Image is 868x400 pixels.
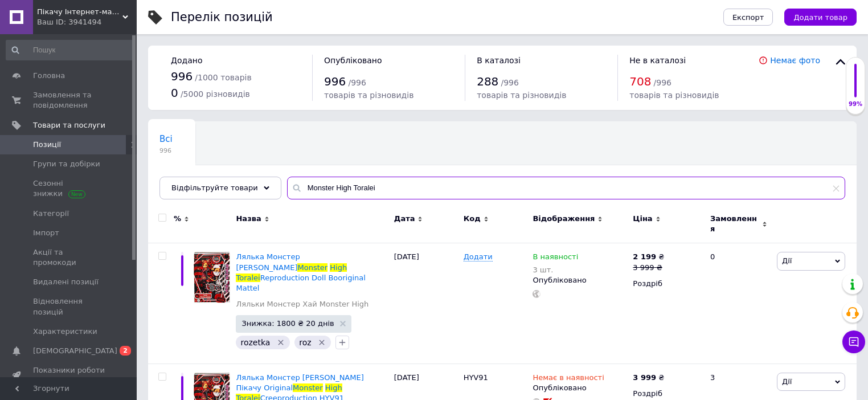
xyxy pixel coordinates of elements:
div: 99% [846,100,865,108]
div: Перелік позицій [171,11,273,23]
span: Додати [464,252,493,262]
span: / 996 [348,78,366,87]
span: High [325,383,342,392]
span: Експорт [732,13,764,22]
div: Роздріб [633,389,701,399]
span: Дії [782,377,792,386]
input: Пошук по назві позиції, артикулу і пошуковим запитам [287,177,845,199]
b: 2 199 [633,252,656,261]
span: Категорії [33,209,69,219]
img: Кукла Монстер Хай Торалей Репродукция Monster High Toralei Reproduction Doll Booriginal Mattel [194,252,230,303]
span: Додати товар [793,13,847,22]
span: Лялька Монстер [PERSON_NAME] [236,252,300,271]
span: / 996 [501,78,518,87]
button: Чат з покупцем [842,330,865,353]
div: 0 [703,243,774,364]
span: В наявності [533,252,578,264]
span: Дії [782,256,792,265]
div: 3 999 ₴ [633,263,664,273]
div: Ваш ID: 3941494 [37,17,137,27]
div: Роздріб [633,279,701,289]
span: Ціна [633,214,652,224]
span: Акції та промокоди [33,247,105,268]
span: [DEMOGRAPHIC_DATA] [33,346,117,356]
span: Дата [394,214,415,224]
div: [DATE] [391,243,461,364]
svg: Видалити мітку [317,338,326,347]
span: Всі [159,134,173,144]
span: High [330,263,347,272]
span: Не в каталозі [629,56,686,65]
span: / 996 [654,78,672,87]
span: 2 [120,346,131,356]
button: Експорт [723,9,773,26]
b: 3 999 [633,373,656,382]
span: rozetka [240,338,270,347]
span: товарів та різновидів [324,91,413,100]
span: Toralei [236,274,260,282]
button: Додати товар [784,9,857,26]
span: Головна [33,71,65,81]
span: Позиції [33,140,61,150]
span: 996 [159,146,173,155]
span: Знижка: 1800 ₴ 20 днів [241,320,334,327]
span: HYV91 [464,373,488,382]
span: / 1000 товарів [195,73,251,82]
span: Товари та послуги [33,120,105,130]
span: % [174,214,181,224]
div: ₴ [633,252,664,262]
span: 996 [324,75,346,88]
span: Замовлення та повідомлення [33,90,105,111]
div: ₴ [633,373,664,383]
span: 0 [171,86,178,100]
span: Пікачу Інтернет-магазин [37,7,122,17]
span: Додано [171,56,202,65]
span: В каталозі [477,56,521,65]
span: 708 [629,75,651,88]
span: Відновлення позицій [33,296,105,317]
input: Пошук [6,40,134,60]
span: Показники роботи компанії [33,365,105,386]
span: 288 [477,75,498,88]
a: Лялька Монстер [PERSON_NAME]MonsterHighToraleiReproduction Doll Booriginal Mattel [236,252,365,292]
span: Видалені позиції [33,277,99,287]
span: Імпорт [33,228,59,238]
span: Відображення [533,214,595,224]
span: Сезонні знижки [33,178,105,199]
a: Немає фото [770,56,820,65]
div: Опубліковано [533,383,627,393]
span: Код [464,214,481,224]
span: Monster [297,263,327,272]
span: Monster [293,383,323,392]
span: roz [299,338,311,347]
span: товарів та різновидів [629,91,719,100]
div: Опубліковано [533,275,627,285]
svg: Видалити мітку [276,338,285,347]
span: товарів та різновидів [477,91,566,100]
span: Немає в наявності [533,373,604,385]
span: Характеристики [33,326,97,337]
span: Замовлення [710,214,759,234]
span: / 5000 різновидів [181,89,250,99]
div: 3 шт. [533,266,578,274]
span: Лялька Монстер [PERSON_NAME] Пікачу Original [236,373,363,392]
a: Ляльки Монстер Хай Monster High [236,299,369,309]
span: 996 [171,70,193,83]
span: Reproduction Doll Booriginal Mattel [236,274,365,292]
span: Групи та добірки [33,159,100,169]
span: Назва [236,214,261,224]
span: Відфільтруйте товари [171,183,258,192]
span: Опубліковано [324,56,382,65]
